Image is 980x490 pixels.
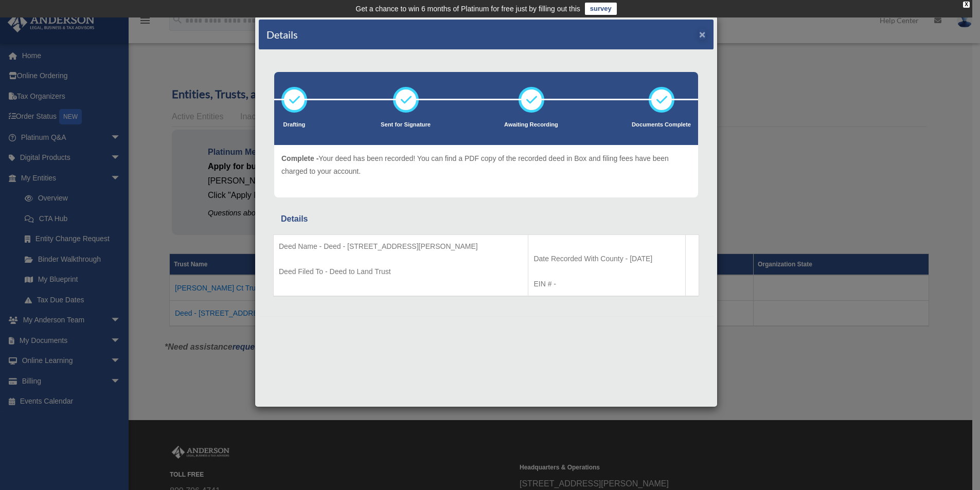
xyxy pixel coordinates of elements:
[279,265,523,278] p: Deed Filed To - Deed to Land Trust
[281,120,307,130] p: Drafting
[381,120,431,130] p: Sent for Signature
[281,212,691,226] div: Details
[504,120,558,130] p: Awaiting Recording
[632,120,691,130] p: Documents Complete
[279,240,523,253] p: Deed Name - Deed - [STREET_ADDRESS][PERSON_NAME]
[266,27,298,42] h4: Details
[281,154,318,162] span: Complete -
[585,3,617,15] a: survey
[355,3,580,15] div: Get a chance to win 6 months of Platinum for free just by filling out this
[281,152,691,177] p: Your deed has been recorded! You can find a PDF copy of the recorded deed in Box and filing fees ...
[963,2,970,8] div: close
[699,29,706,40] button: ×
[533,252,680,265] p: Date Recorded With County - [DATE]
[533,278,680,291] p: EIN # -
